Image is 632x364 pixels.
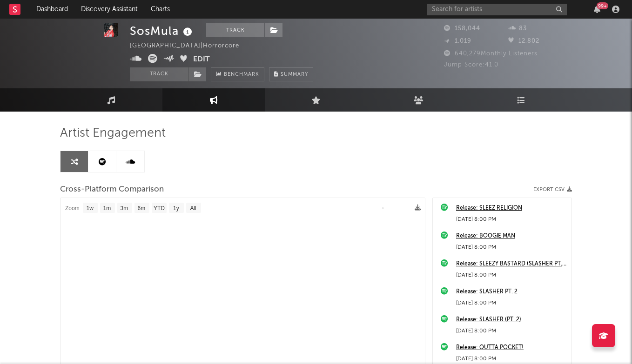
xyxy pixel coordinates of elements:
span: Benchmark [224,69,259,80]
div: [DATE] 8:00 PM [456,298,567,309]
a: Release: OUTTA POCKET! [456,342,567,353]
text: 1w [87,205,94,212]
text: 1m [103,205,111,212]
div: [DATE] 8:00 PM [456,270,567,281]
span: 12,802 [508,38,539,44]
button: Edit [193,54,210,66]
div: [DATE] 8:00 PM [456,242,567,253]
text: All [190,205,196,212]
input: Search for artists [427,4,567,15]
span: 640,279 Monthly Listeners [444,51,538,57]
span: Jump Score: 41.0 [444,62,498,68]
span: Summary [281,72,308,77]
button: Track [206,23,264,37]
text: → [379,205,385,211]
div: SosMula [130,23,195,39]
text: 3m [121,205,128,212]
text: 1y [173,205,179,212]
span: Cross-Platform Comparison [60,184,164,195]
text: YTD [154,205,165,212]
span: 1,019 [444,38,471,44]
button: Summary [269,67,313,81]
button: 99+ [594,6,600,13]
div: [DATE] 8:00 PM [456,214,567,225]
button: Export CSV [533,187,572,192]
span: Artist Engagement [60,128,166,139]
div: [GEOGRAPHIC_DATA] | Horrorcore [130,40,250,52]
a: Release: SLEEZY BASTARD (SLASHER PT. 1) [456,258,567,270]
div: 99 + [597,2,608,9]
a: Benchmark [211,67,264,81]
a: Release: SLASHER (PT. 2) [456,314,567,325]
div: [DATE] 8:00 PM [456,325,567,337]
text: Zoom [65,205,80,212]
span: 158,044 [444,26,480,32]
a: Release: BOOGIE MAN [456,231,567,242]
a: Release: SLASHER PT. 2 [456,286,567,298]
button: Track [130,67,188,81]
span: 83 [508,26,527,32]
a: Release: SLEEZ RELIGION [456,203,567,214]
text: 6m [138,205,146,212]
